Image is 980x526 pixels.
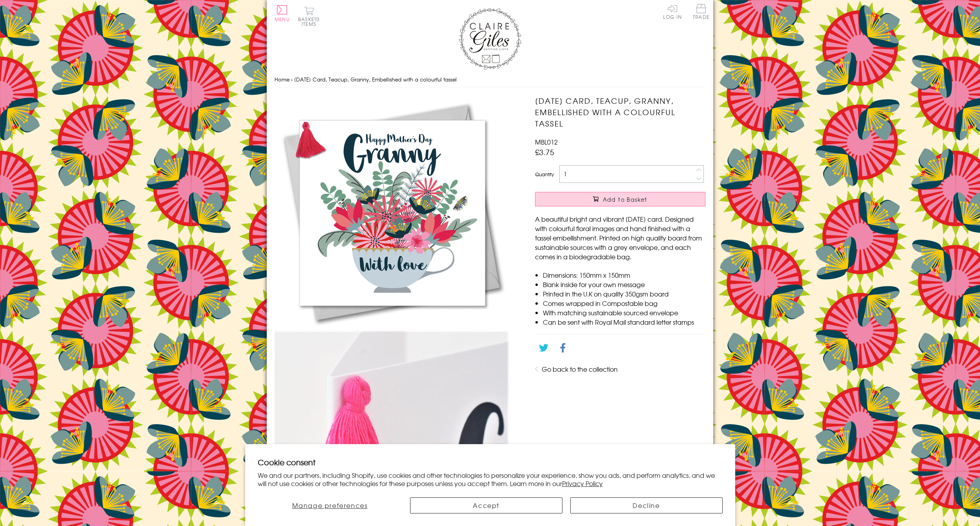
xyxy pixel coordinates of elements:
li: Dimensions: 150mm x 150mm [543,270,705,280]
button: Manage preferences [257,497,402,513]
li: Blank inside for your own message [543,280,705,289]
a: Privacy Policy [562,479,603,488]
span: Add to Basket [603,195,647,203]
li: Comes wrapped in Compostable bag [543,298,705,308]
button: Accept [410,497,562,513]
h1: [DATE] Card, Teacup, Granny, Embellished with a colourful tassel [535,95,705,129]
span: Trade [693,4,709,19]
span: › [291,76,293,83]
li: Printed in the U.K on quality 350gsm board [543,289,705,298]
button: Decline [570,497,723,513]
a: Log In [663,4,682,19]
li: Can be sent with Royal Mail standard letter stamps [543,317,705,327]
label: Quantity [535,171,554,178]
button: Menu [275,5,290,22]
a: Home [275,76,289,83]
p: A beautiful bright and vibrant [DATE] card. Designed with colourful floral images and hand finish... [535,214,705,261]
h2: Cookie consent [258,457,723,468]
li: With matching sustainable sourced envelope [543,308,705,317]
p: We and our partners, including Shopify, use cookies and other technologies to personalize your ex... [258,471,723,488]
button: Add to Basket [535,192,705,206]
nav: breadcrumbs [275,72,705,88]
span: £3.75 [535,146,554,157]
span: 0 items [302,16,320,27]
span: MBL012 [535,137,558,146]
span: [DATE] Card, Teacup, Granny, Embellished with a colourful tassel [294,76,457,83]
a: Go back to the collection [542,364,618,374]
a: Trade [693,4,709,21]
span: Menu [275,16,290,23]
img: Mother's Day Card, Teacup, Granny, Embellished with a colourful tassel [275,95,510,330]
button: Basket0 items [298,6,320,26]
span: Manage preferences [292,501,368,510]
img: Claire Giles Greetings Cards [459,8,521,70]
